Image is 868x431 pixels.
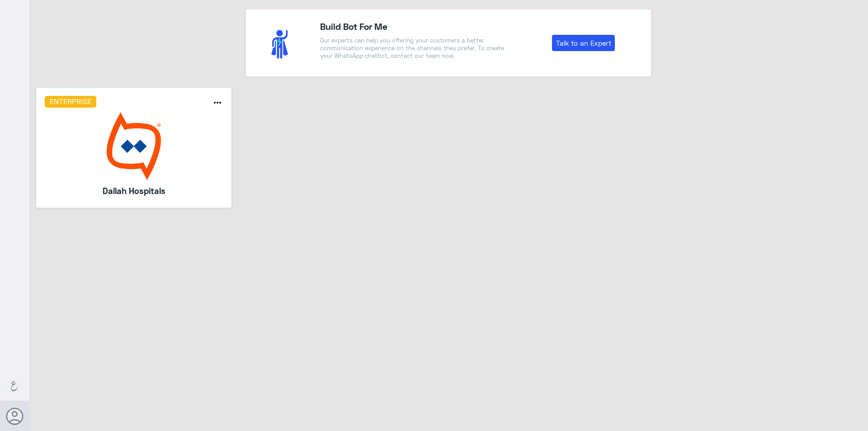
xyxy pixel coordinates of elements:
[552,35,615,51] a: Talk to an Expert
[212,97,223,108] i: more_horiz
[212,97,223,110] button: more_horiz
[45,96,97,108] h6: Enterprise
[45,112,223,180] img: bot image
[320,37,509,60] p: Our experts can help you offering your customers a better communication experience on the channel...
[320,19,509,33] h4: Build Bot For Me
[6,407,23,425] button: Avatar
[69,185,199,197] h5: Dallah Hospitals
